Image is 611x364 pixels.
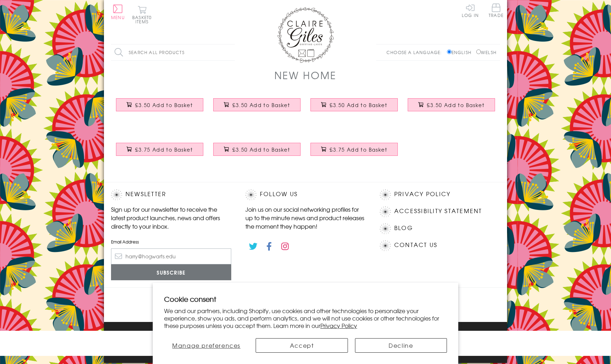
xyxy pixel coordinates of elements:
span: Trade [489,4,504,17]
button: £3.50 Add to Basket [116,98,204,111]
a: New Home Card, Pink Star, Embellished with a padded star £3.50 Add to Basket [208,93,305,123]
span: £3.50 Add to Basket [232,101,290,108]
a: Blog [394,223,413,233]
h1: New Home [274,68,336,82]
a: Trade [489,4,504,19]
span: £3.75 Add to Basket [135,146,193,153]
span: £3.50 Add to Basket [135,101,193,108]
input: Search all products [111,45,235,60]
a: New Home Card, Tree, New Home, Embossed and Foiled text £3.50 Add to Basket [111,93,208,123]
button: £3.50 Add to Basket [213,143,301,156]
a: Privacy Policy [394,189,450,199]
label: Email Address [111,239,231,245]
button: Accept [256,338,348,353]
input: English [447,49,452,54]
a: Privacy Policy [320,321,357,330]
span: £3.50 Add to Basket [427,101,484,108]
p: Choose a language: [386,49,446,55]
h2: Follow Us [245,189,366,200]
button: Decline [355,338,447,353]
span: Manage preferences [172,341,240,350]
button: Menu [111,5,125,19]
span: £3.50 Add to Basket [232,146,290,153]
img: Claire Giles Greetings Cards [277,7,334,63]
span: Menu [111,14,125,20]
a: Contact Us [394,240,437,250]
input: harry@hogwarts.edu [111,248,231,264]
button: Manage preferences [164,338,249,353]
h2: Cookie consent [164,294,447,304]
p: Join us on our social networking profiles for up to the minute news and product releases the mome... [245,205,366,230]
a: New Home Card, City, New Home, Embossed and Foiled text £3.50 Add to Basket [208,137,305,168]
input: Search [228,45,235,60]
p: Sign up for our newsletter to receive the latest product launches, news and offers directly to yo... [111,205,231,230]
button: £3.75 Add to Basket [310,143,398,156]
p: We and our partners, including Shopify, use cookies and other technologies to personalize your ex... [164,307,447,329]
input: Welsh [476,49,481,54]
input: Subscribe [111,264,231,280]
button: £3.50 Add to Basket [213,98,301,111]
button: £3.50 Add to Basket [408,98,495,111]
h2: Newsletter [111,189,231,200]
a: New Home Card, Colourful Houses, Hope you'll be very happy in your New Home £3.50 Add to Basket [403,93,500,123]
a: Accessibility Statement [394,206,482,216]
label: English [447,49,475,55]
span: £3.75 Add to Basket [330,146,387,153]
span: 0 items [135,14,152,25]
a: New Home Card, Vase of Flowers, New Home, Embellished with a colourful tassel £3.75 Add to Basket [305,137,403,168]
button: £3.75 Add to Basket [116,143,204,156]
button: Basket0 items [132,6,152,24]
label: Welsh [476,49,496,55]
a: Log In [462,4,479,17]
button: £3.50 Add to Basket [310,98,398,111]
a: New Home Card, Flowers & Phone, New Home, Embellished with colourful pompoms £3.75 Add to Basket [111,137,208,168]
a: New Home Card, Pink on Plum Happy New Home, with gold foil £3.50 Add to Basket [305,93,403,123]
span: £3.50 Add to Basket [330,101,387,108]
